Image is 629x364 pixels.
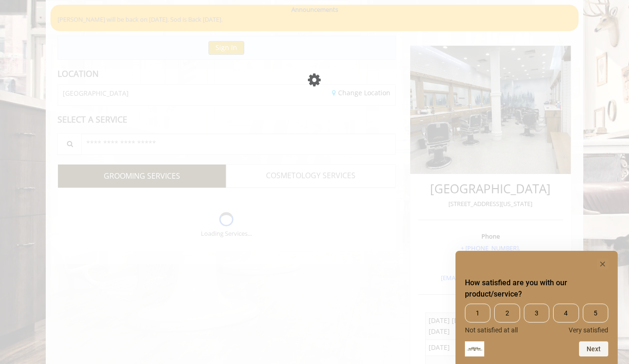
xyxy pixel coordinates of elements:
span: 1 [465,304,490,323]
span: 4 [553,304,579,323]
button: Hide survey [597,258,608,270]
span: Not satisfied at all [465,326,518,334]
span: 5 [583,304,608,323]
h2: How satisfied are you with our product/service? Select an option from 1 to 5, with 1 being Not sa... [465,277,608,300]
span: 2 [494,304,520,323]
button: Next question [579,341,608,356]
span: Very satisfied [569,326,608,334]
span: 3 [524,304,549,323]
div: How satisfied are you with our product/service? Select an option from 1 to 5, with 1 being Not sa... [465,304,608,334]
div: How satisfied are you with our product/service? Select an option from 1 to 5, with 1 being Not sa... [465,258,608,356]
